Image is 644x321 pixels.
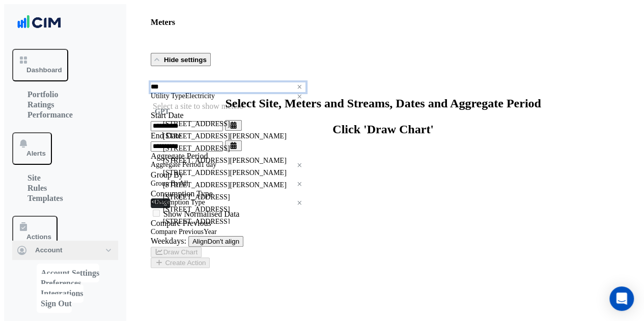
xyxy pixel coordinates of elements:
[609,286,634,311] div: Open Intercom Messenger
[37,284,83,303] a: Integrations
[151,97,615,110] h1: Select Site, Meters and Streams, Dates and Aggregate Period
[26,150,46,157] span: Alerts
[26,233,51,241] span: Actions
[12,268,118,309] div: Account
[26,66,62,74] span: Dashboard
[163,181,287,189] span: [STREET_ADDRESS][PERSON_NAME]
[297,82,305,92] span: Clear
[155,108,170,115] span: GPT
[27,85,58,104] a: Portfolio
[163,157,287,164] span: [STREET_ADDRESS][PERSON_NAME]
[297,92,305,102] span: Clear
[12,132,52,165] button: Alerts
[192,238,208,245] span: Align
[37,274,81,293] a: Preferences
[18,222,51,232] app-icon: Actions
[147,102,357,224] ng-dropdown-panel: Options list
[164,56,207,64] span: Hide settings
[151,18,175,27] div: Meters
[163,206,230,213] span: [STREET_ADDRESS]
[27,105,73,124] a: Performance
[151,258,210,267] app-escalated-ticket-create-button: Please correct errors first
[163,144,230,152] span: [STREET_ADDRESS]
[12,173,118,208] div: Alerts
[12,216,58,248] button: Actions
[37,294,72,313] a: Sign Out
[12,90,118,124] div: Dashboard
[151,247,202,257] button: Draw Chart
[163,169,287,177] span: [STREET_ADDRESS][PERSON_NAME]
[163,193,230,201] span: [STREET_ADDRESS]
[37,264,99,282] a: Account Settings
[12,241,118,260] button: Account
[27,168,41,187] a: Site
[151,237,186,245] label: Weekdays:
[18,138,46,149] app-icon: Alerts
[12,49,68,81] button: Dashboard
[151,123,615,136] h1: Click 'Draw Chart'
[163,132,287,140] span: [STREET_ADDRESS][PERSON_NAME]
[163,218,230,225] span: [STREET_ADDRESS]
[16,12,62,33] img: Company Logo
[151,257,210,268] button: Create Action
[27,95,54,114] a: Ratings
[151,53,211,66] button: Hide settings
[27,179,47,197] a: Rules
[207,238,239,245] span: Don't align
[27,189,63,208] a: Templates
[18,55,62,65] app-icon: Dashboard
[35,245,62,255] span: Account
[163,120,230,128] span: [STREET_ADDRESS]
